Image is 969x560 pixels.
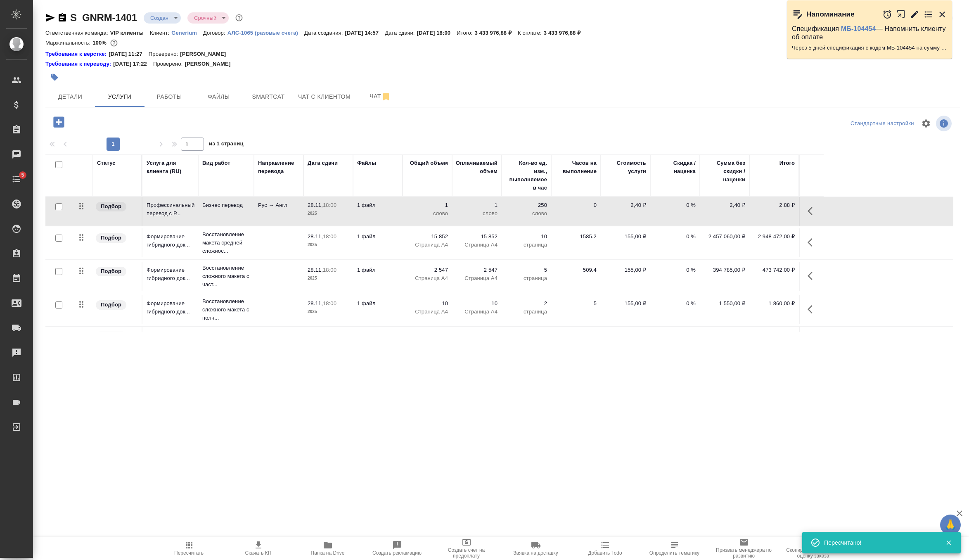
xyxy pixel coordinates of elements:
p: 2,88 ₽ [753,201,795,209]
p: Напоминание [806,10,855,19]
p: 1 файл [357,201,398,209]
a: Требования к переводу: [45,60,113,68]
p: 2025 [308,241,349,249]
p: [DATE] 14:57 [345,30,385,36]
td: 509.4 [551,262,601,291]
p: 0 % [654,201,696,209]
span: Чат с клиентом [298,92,351,102]
p: [PERSON_NAME] [180,50,232,58]
div: Кол-во ед. изм., выполняемое в час [506,159,547,192]
p: страница [506,274,547,282]
div: Создан [187,12,229,24]
span: Smartcat [249,92,288,102]
a: МБ-104454 [841,25,876,32]
span: Детали [50,92,90,102]
p: 18:00 [323,300,336,306]
span: Услуги [100,92,140,102]
button: Создать рекламацию [362,537,432,560]
p: 0 % [654,266,696,274]
button: Создать счет на предоплату [432,537,501,560]
p: Страница А4 [407,274,448,282]
p: 10 [506,233,547,241]
p: 0 % [654,331,696,339]
p: слово [456,209,498,218]
p: 2 [506,299,547,308]
td: 5 [551,295,601,324]
p: 0 % [654,299,696,308]
a: АЛС-1065 (разовые счета) [227,29,304,36]
p: Рус → Англ [258,201,299,209]
td: 0 [551,197,601,226]
p: слово [407,209,448,218]
p: 10 [456,299,498,308]
p: 1 файл [357,233,398,241]
p: Восстановление сложного макета с част... [202,264,250,289]
div: Оплачиваемый объем [456,159,498,176]
div: Создан [144,12,181,24]
p: 1 файл [357,331,398,339]
p: Проверено: [153,60,185,68]
div: Часов на выполнение [555,159,597,176]
p: Формирование гибридного док... [147,331,194,347]
button: Отложить [882,9,892,19]
button: Определить тематику [640,537,709,560]
p: Итого: [457,30,474,36]
span: Скачать КП [245,550,272,556]
a: Generium [171,29,203,36]
span: 5 [16,171,29,179]
span: из 1 страниц [209,139,244,151]
p: 20 [506,331,547,339]
p: 28.11, [308,233,323,240]
button: Папка на Drive [293,537,362,560]
p: Верстка простого макета (MS Word) [202,331,250,347]
span: Чат [360,91,400,102]
p: слово [506,209,547,218]
p: 1 550,00 ₽ [704,299,745,308]
div: Вид работ [202,159,230,167]
span: Скопировать ссылку на оценку заказа [784,547,843,559]
span: Создать рекламацию [372,550,422,556]
div: Общий объем [410,159,448,167]
div: Сумма без скидки / наценки [704,159,745,184]
p: Дата создания: [304,30,345,36]
div: Нажми, чтобы открыть папку с инструкцией [45,50,109,58]
span: Призвать менеджера по развитию [714,547,774,559]
button: 🙏 [940,515,961,535]
p: АЛС-1065 (разовые счета) [227,30,304,36]
p: 0 % [654,233,696,241]
span: Создать счет на предоплату [437,547,496,559]
p: 10 [407,299,448,308]
p: 1 [407,201,448,209]
p: 1 файл [357,266,398,274]
p: 2 948 472,00 ₽ [753,233,795,241]
span: Работы [149,92,189,102]
p: [PERSON_NAME] [185,60,237,68]
span: Добавить Todo [588,550,622,556]
div: Дата сдачи [308,159,338,167]
button: 0.00 RUB; [109,38,119,48]
span: Посмотреть информацию [936,116,953,131]
p: 15 852 [407,233,448,241]
p: 473 742,00 ₽ [753,266,795,274]
button: Скопировать ссылку для ЯМессенджера [45,13,55,23]
a: 5 [2,169,31,190]
p: 18:00 [323,267,336,273]
p: Спецификация — Напомнить клиенту об оплате [792,25,947,41]
p: Проверено: [149,50,180,58]
svg: Отписаться [381,92,391,102]
p: 2 547 [407,266,448,274]
div: Файлы [357,159,376,167]
p: К оплате: [518,30,544,36]
button: Редактировать [910,9,919,19]
button: Скачать КП [224,537,293,560]
p: страница [506,308,547,316]
a: Требования к верстке: [45,50,109,58]
p: Подбор [101,301,121,309]
button: Создан [148,14,171,21]
p: 3 433 976,88 ₽ [475,30,518,36]
div: Итого [779,159,795,167]
p: 110 [407,331,448,339]
p: 100% [92,40,109,46]
p: 1 файл [357,299,398,308]
button: Доп статусы указывают на важность/срочность заказа [234,12,244,23]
